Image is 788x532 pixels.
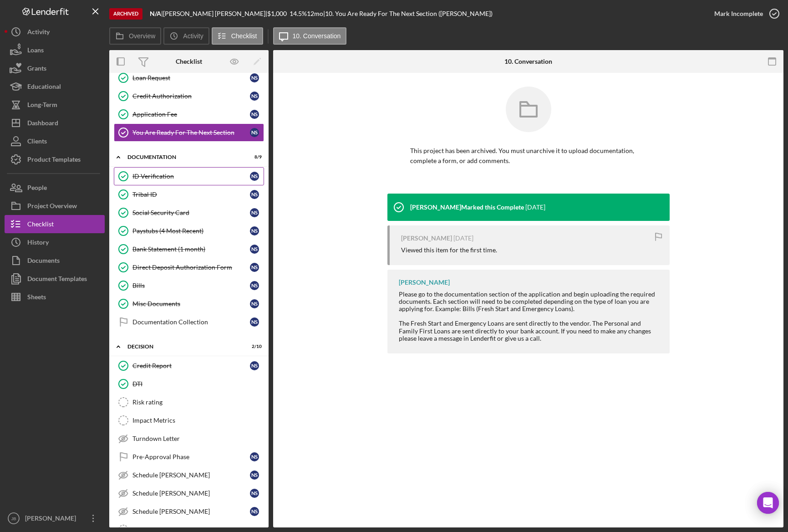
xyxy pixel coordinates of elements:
button: Grants [5,59,105,77]
div: [PERSON_NAME] [PERSON_NAME] | [163,10,267,17]
div: $1,000 [267,10,290,17]
div: Pre-Approval Phase [132,453,250,460]
div: Schedule [PERSON_NAME] [132,471,250,479]
text: JB [11,516,16,521]
div: People [27,179,47,199]
button: History [5,233,105,251]
div: Direct Deposit Authorization Form [132,264,250,271]
a: Loan RequestNS [114,69,264,87]
div: Turndown Letter [132,435,264,442]
a: Schedule [PERSON_NAME]NS [114,466,264,484]
div: Document Templates [27,270,87,290]
div: N S [250,263,259,272]
div: [PERSON_NAME] [23,509,82,530]
div: Documents [27,251,60,272]
a: Direct Deposit Authorization FormNS [114,258,264,276]
div: Schedule [PERSON_NAME] [132,508,250,515]
a: Activity [5,23,105,41]
div: Long-Term [27,96,57,116]
div: Sheets [27,288,46,308]
div: [PERSON_NAME] [401,235,452,242]
div: 14.5 % [290,10,307,17]
div: N S [250,361,259,370]
div: Please go to the documentation section of the application and begin uploading the required docume... [399,291,661,312]
a: DTI [114,375,264,393]
div: The Fresh Start and Emergency Loans are sent directly to the vendor. The Personal and Family Firs... [399,320,661,342]
div: Clients [27,132,47,153]
a: Misc DocumentsNS [114,295,264,313]
div: Open Intercom Messenger [757,492,779,514]
a: Application FeeNS [114,105,264,123]
div: ID Verification [132,173,250,180]
a: Tribal IDNS [114,185,264,204]
div: Educational [27,77,61,98]
div: N S [250,226,259,235]
div: Viewed this item for the first time. [401,246,497,254]
a: Schedule [PERSON_NAME]NS [114,484,264,502]
div: N S [250,92,259,101]
label: Checklist [231,32,257,40]
div: History [27,233,49,254]
div: Credit Authorization [132,92,250,100]
button: Sheets [5,288,105,306]
div: Dashboard [27,114,58,134]
label: Overview [129,32,155,40]
button: Documents [5,251,105,270]
div: [PERSON_NAME] [399,279,450,286]
div: DTI [132,380,264,388]
button: Dashboard [5,114,105,132]
div: N S [250,172,259,181]
div: | 10. You Are Ready For The Next Section ([PERSON_NAME]) [323,10,493,17]
a: Impact Metrics [114,411,264,430]
div: Credit Report [132,362,250,369]
label: 10. Conversation [293,32,341,40]
button: Mark Incomplete [705,5,783,23]
div: Schedule [PERSON_NAME] [132,490,250,497]
div: Bank Statement (1 month) [132,246,250,253]
div: You Are Ready For The Next Section [132,129,250,136]
div: N S [250,208,259,217]
button: Project Overview [5,197,105,215]
a: Bank Statement (1 month)NS [114,240,264,258]
a: Credit ReportNS [114,357,264,375]
div: Project Overview [27,197,77,217]
div: Bills [132,282,250,289]
div: Loans [27,41,44,61]
div: N S [250,299,259,308]
div: 8 / 9 [245,154,262,160]
button: 10. Conversation [273,27,347,45]
a: Paystubs (4 Most Recent)NS [114,222,264,240]
button: Activity [163,27,209,45]
a: Schedule [PERSON_NAME]NS [114,502,264,521]
div: Social Security Card [132,209,250,216]
button: Loans [5,41,105,59]
div: N S [250,245,259,254]
div: N S [250,489,259,498]
button: JB[PERSON_NAME] [5,509,105,527]
div: Risk rating [132,399,264,406]
div: 10. Conversation [504,58,552,65]
a: Social Security CardNS [114,204,264,222]
a: Risk rating [114,393,264,411]
div: Documentation Collection [132,318,250,326]
button: Educational [5,77,105,96]
div: Checklist [27,215,54,235]
b: N/A [150,10,161,17]
a: Long-Term [5,96,105,114]
a: Product Templates [5,150,105,169]
div: 2 / 10 [245,344,262,349]
div: N S [250,190,259,199]
button: Overview [109,27,161,45]
a: Pre-Approval PhaseNS [114,448,264,466]
label: Activity [183,32,203,40]
div: Tribal ID [132,191,250,198]
button: Clients [5,132,105,150]
button: Document Templates [5,270,105,288]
